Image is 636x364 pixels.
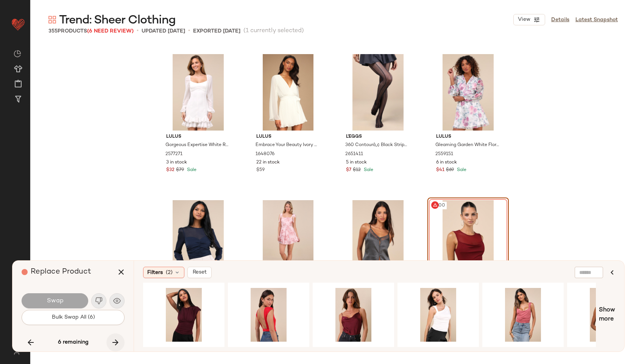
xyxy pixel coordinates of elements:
[400,288,476,342] img: 12510801_2596511.jpg
[11,17,26,32] img: heart_red.DM2ytmEG.svg
[137,26,139,36] span: •
[353,167,361,174] span: $12
[160,54,236,131] img: 12335441_2577271.jpg
[58,339,89,346] span: 6 remaining
[436,167,444,174] span: $41
[345,151,363,158] span: 2651411
[256,142,320,149] span: Embrace Your Beauty Ivory Pleated Long Sleeve Skort Romper
[256,134,320,140] span: Lulus
[9,349,24,355] img: svg%3e
[430,54,506,131] img: 12303561_2559151.jpg
[187,267,212,278] button: Reset
[142,27,185,35] p: updated [DATE]
[166,159,187,166] span: 3 in stock
[256,167,265,174] span: $59
[166,167,175,174] span: $32
[513,14,545,25] button: View
[87,28,134,34] span: (6 Need Review)
[146,288,222,342] img: 12378381_2587551.jpg
[432,202,447,209] span: #300
[346,159,367,166] span: 5 in stock
[340,54,416,131] img: 12691281_2651411.jpg
[436,134,500,140] span: Lulus
[551,16,569,24] a: Details
[48,16,56,23] img: svg%3e
[31,268,91,276] span: Replace Product
[165,151,182,158] span: 2577271
[455,168,466,173] span: Sale
[166,134,230,140] span: Lulus
[22,310,125,325] button: Bulk Swap All (6)
[345,142,409,149] span: 360 Contourâ„¢ Black Striped Sheer Tights
[14,50,21,58] img: svg%3e
[185,168,196,173] span: Sale
[250,54,326,131] img: 8181061_1648076.jpg
[346,167,351,174] span: $7
[165,142,229,149] span: Gorgeous Expertise White Ruffled Long Sleeve Mini Dress
[231,288,307,342] img: 11806721_2463351.jpg
[166,269,173,277] span: (2)
[48,28,58,34] span: 355
[435,151,453,158] span: 2559151
[160,200,236,277] img: 12284961_2553671.jpg
[436,159,457,166] span: 6 in stock
[51,314,95,320] span: Bulk Swap All (6)
[346,134,410,140] span: L'eggs
[243,26,304,36] span: (1 currently selected)
[340,200,416,277] img: 12235381_2554651.jpg
[48,27,134,35] div: Products
[256,159,280,166] span: 22 in stock
[250,200,326,277] img: 12497301_2605071.jpg
[430,200,506,277] img: 12617721_2632771.jpg
[362,168,373,173] span: Sale
[575,16,618,24] a: Latest Snapshot
[599,306,615,324] span: Show more
[147,269,163,277] span: Filters
[256,151,274,158] span: 1648076
[435,142,499,149] span: Gleaming Garden White Floral Print Long Sleeve Mini Dress
[485,288,561,342] img: 12582721_2648171.jpg
[176,167,184,174] span: $79
[192,269,207,275] span: Reset
[188,26,190,36] span: •
[518,17,530,23] span: View
[59,13,176,28] span: Trend: Sheer Clothing
[446,167,454,174] span: $69
[193,27,240,35] p: Exported [DATE]
[315,288,391,342] img: 10938221_1261896.jpg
